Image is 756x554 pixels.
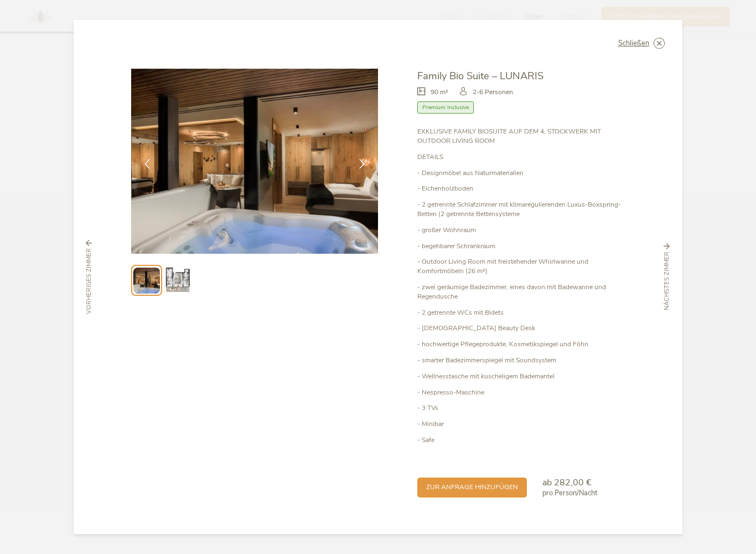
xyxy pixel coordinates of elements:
[417,308,625,317] p: - 2 getrennte WCs mit Bidets
[542,488,597,498] span: pro Person/Nacht
[163,266,191,295] img: Preview
[85,248,94,314] span: vorheriges Zimmer
[662,252,671,310] span: nächstes Zimmer
[133,268,159,294] img: Preview
[131,69,378,254] img: Family Bio Suite – LUNARIS
[417,419,625,429] p: - Minibar
[417,283,625,301] p: - zwei geräumige Badezimmer, eines davon mit Badewanne und Regendusche
[417,388,625,397] p: - Nespresso-Maschine
[542,476,592,489] span: ab 282,00 €
[426,483,518,492] span: zur Anfrage hinzufügen
[417,340,625,349] p: - hochwertige Pflegeprodukte, Kosmetikspiegel und Föhn
[417,200,625,219] p: - 2 getrennte Schlafzimmer mit klimaregulierenden Luxus-Boxspring-Betten (2 getrennte Bettensysteme
[417,225,625,235] p: - großer Wohnraum
[417,324,625,333] p: - [DEMOGRAPHIC_DATA] Beauty Desk
[417,356,625,365] p: - smarter Badezimmerspiegel mit Soundsystem
[417,372,625,381] p: - Wellnesstasche mit kuscheligem Bademantel
[417,242,625,251] p: - begehbarer Schrankraum
[417,435,625,445] p: - Safe
[417,403,625,413] p: - 3 TVs
[417,257,625,276] p: - Outdoor Living Room mit freistehender Whirlwanne und Komfortmöbeln (26 m²)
